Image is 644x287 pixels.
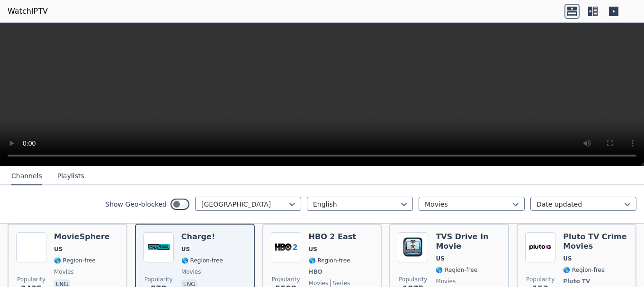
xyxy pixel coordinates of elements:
a: WatchIPTV [8,6,48,17]
img: MovieSphere [16,232,46,262]
span: US [181,245,190,253]
span: movies [54,268,74,276]
span: Popularity [144,276,173,283]
span: Pluto TV [563,278,590,285]
h6: TVS Drive In Movie [436,232,501,251]
img: HBO 2 East [271,232,301,262]
span: 🌎 Region-free [563,266,605,274]
h6: Charge! [181,232,223,242]
button: Playlists [57,167,84,185]
span: Popularity [526,276,555,283]
span: 🌎 Region-free [436,266,477,274]
span: movies [436,278,456,285]
h6: HBO 2 East [309,232,356,242]
span: HBO [309,268,322,276]
span: movies [181,268,201,276]
span: 🌎 Region-free [309,257,350,264]
span: series [330,279,350,287]
img: Pluto TV Crime Movies [525,232,555,262]
span: Popularity [17,276,45,283]
label: Show Geo-blocked [105,200,167,209]
span: US [436,255,444,262]
span: movies [309,279,329,287]
span: 🌎 Region-free [181,257,223,264]
span: US [563,255,572,262]
span: US [309,245,317,253]
h6: MovieSphere [54,232,110,242]
img: TVS Drive In Movie [398,232,428,262]
span: Popularity [399,276,427,283]
span: Popularity [272,276,300,283]
img: Charge! [143,232,174,262]
h6: Pluto TV Crime Movies [563,232,628,251]
button: Channels [11,167,42,185]
span: 🌎 Region-free [54,257,96,264]
span: US [54,245,63,253]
